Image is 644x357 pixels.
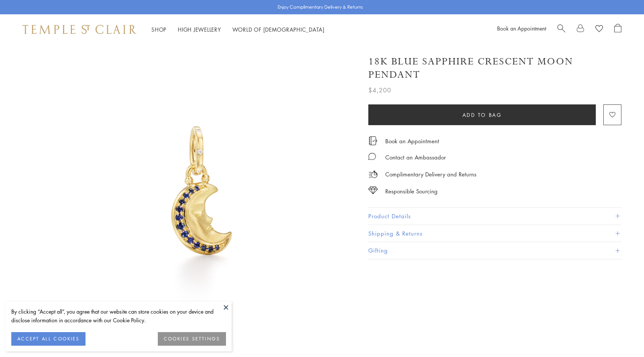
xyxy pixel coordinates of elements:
[385,187,438,196] div: Responsible Sourcing
[23,25,136,34] img: Temple St. Clair
[497,25,546,32] a: Book an Appointment
[368,55,621,81] h1: 18K Blue Sapphire Crescent Moon Pendant
[368,170,378,179] img: icon_delivery.svg
[158,332,226,346] button: COOKIES SETTINGS
[614,24,621,35] a: Open Shopping Bag
[11,332,85,346] button: ACCEPT ALL COOKIES
[385,137,439,145] a: Book an Appointment
[385,170,476,179] p: Complimentary Delivery and Returns
[368,104,596,125] button: Add to bag
[151,26,166,33] a: ShopShop
[178,26,221,33] a: High JewelleryHigh Jewellery
[368,225,621,242] button: Shipping & Returns
[151,25,325,34] nav: Main navigation
[11,307,226,325] div: By clicking “Accept all”, you agree that our website can store cookies on your device and disclos...
[462,111,502,119] span: Add to bag
[368,187,378,194] img: icon_sourcing.svg
[278,3,363,11] p: Enjoy Complimentary Delivery & Returns
[606,322,636,349] iframe: Gorgias live chat messenger
[595,24,603,35] a: View Wishlist
[557,24,565,35] a: Search
[368,136,377,145] img: icon_appointment.svg
[368,208,621,225] button: Product Details
[232,26,325,33] a: World of [DEMOGRAPHIC_DATA]World of [DEMOGRAPHIC_DATA]
[368,242,621,259] button: Gifting
[368,153,376,160] img: MessageIcon-01_2.svg
[368,85,391,95] span: $4,200
[385,153,446,162] div: Contact an Ambassador
[49,44,350,346] img: 18K Blue Sapphire Crescent Moon Pendant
